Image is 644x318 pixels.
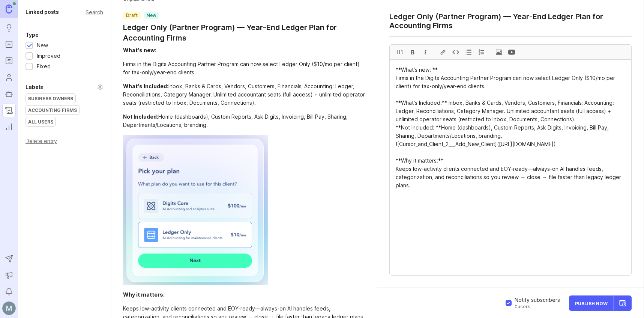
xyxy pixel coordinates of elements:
p: draft [126,12,138,18]
p: new [147,12,156,18]
div: H1 [393,45,406,59]
button: Send to Autopilot [2,252,16,265]
img: Cursor_and_Client_2___Add_New_Client [123,135,269,285]
a: Autopilot [2,87,16,101]
div: Accounting Firms [26,105,79,115]
div: Labels [26,83,43,92]
textarea: **What's new: ** Firms in the Digits Accounting Partner Program can now select Ledger Only ($10/m... [390,60,631,275]
input: Notify subscribers by email [506,300,512,306]
div: Fixed [37,62,51,71]
div: What's new: [123,47,156,53]
a: Ideas [2,21,16,35]
div: Not Included: [123,113,158,120]
div: Firms in the Digits Accounting Partner Program can now select Ledger Only ($10/mo per client) for... [123,60,365,77]
div: Inbox, Banks & Cards, Vendors, Customers, Financials; Accounting: Ledger, Reconciliations, Catego... [123,82,365,107]
a: Portal [2,38,16,51]
a: Ledger Only (Partner Program) — Year-End Ledger Plan for Accounting Firms [123,22,365,43]
button: Publish Now [569,295,614,311]
span: Publish Now [575,301,608,306]
button: Announcements [2,268,16,282]
textarea: Ledger Only (Partner Program) — Year-End Ledger Plan for Accounting Firms [389,12,632,30]
div: Type [26,30,39,39]
a: Changelog [2,104,16,117]
div: Delete entry [26,139,103,144]
div: Why it matters: [123,291,165,298]
a: Users [2,71,16,84]
img: Michelle Henley [2,301,16,315]
img: Canny Home [6,5,12,13]
div: All Users [26,117,56,126]
a: Roadmaps [2,54,16,68]
button: Notifications [2,285,16,298]
div: Business Owners [26,94,75,103]
a: Reporting [2,120,16,134]
div: What's Included: [123,83,168,89]
span: 0 user s [515,304,560,310]
div: Linked posts [26,8,59,17]
div: Improved [37,52,60,60]
div: Home (dashboards), Custom Reports, Ask Digits, Invoicing, Bill Pay, Sharing, Departments/Location... [123,113,365,129]
div: New [37,41,48,50]
div: Search [86,10,103,14]
div: Notify subscribers [515,296,560,310]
